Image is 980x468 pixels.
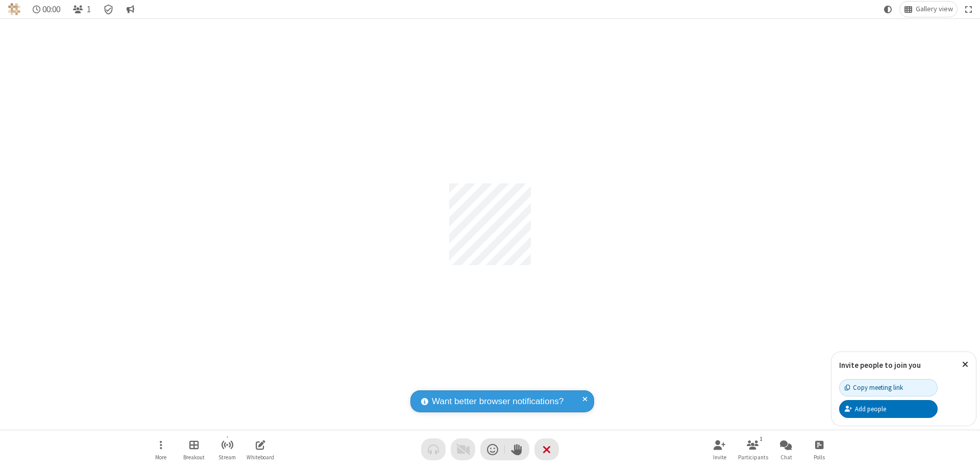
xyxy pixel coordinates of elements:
[145,435,176,464] button: Open menu
[900,2,957,17] button: Change layout
[245,435,276,464] button: Open shared whiteboard
[421,438,446,460] button: Audio problem - check your Internet connection or call by phone
[432,395,563,408] span: Want better browser notifications?
[42,5,60,14] span: 00:00
[713,454,726,460] span: Invite
[122,2,138,17] button: Conversation
[771,435,801,464] button: Open chat
[916,5,953,13] span: Gallery view
[839,400,938,417] button: Add people
[845,383,903,392] div: Copy meeting link
[839,360,921,370] label: Invite people to join you
[99,2,118,17] div: Meeting details Encryption enabled
[954,352,976,377] button: Close popover
[87,5,91,14] span: 1
[757,434,766,443] div: 1
[68,2,95,17] button: Open participant list
[218,454,236,460] span: Stream
[961,2,976,17] button: Fullscreen
[155,454,166,460] span: More
[505,438,529,460] button: Raise hand
[780,454,792,460] span: Chat
[738,435,768,464] button: Open participant list
[880,2,896,17] button: Using system theme
[804,435,835,464] button: Open poll
[29,2,65,17] div: Timer
[451,438,475,460] button: Video
[839,379,938,396] button: Copy meeting link
[534,438,559,460] button: End or leave meeting
[212,435,242,464] button: Start streaming
[183,454,205,460] span: Breakout
[738,454,768,460] span: Participants
[814,454,825,460] span: Polls
[8,3,20,15] img: QA Selenium DO NOT DELETE OR CHANGE
[247,454,274,460] span: Whiteboard
[179,435,209,464] button: Manage Breakout Rooms
[480,438,505,460] button: Send a reaction
[704,435,735,464] button: Invite participants (⌘+Shift+I)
